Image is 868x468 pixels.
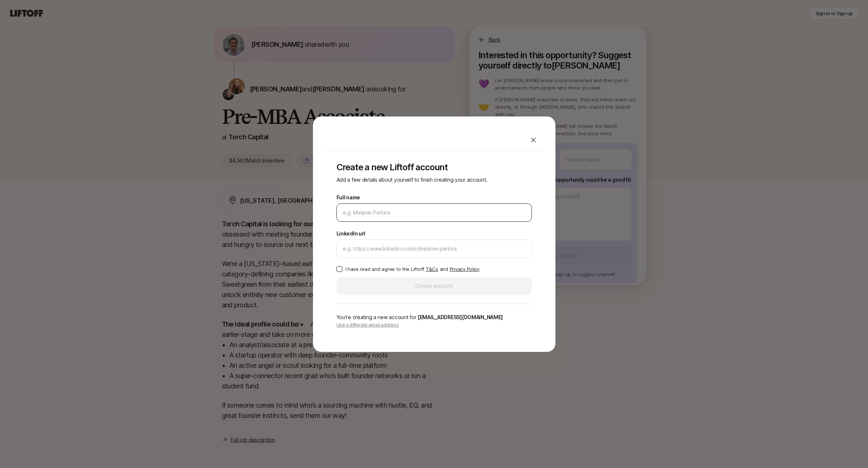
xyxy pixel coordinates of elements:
span: [EMAIL_ADDRESS][DOMAIN_NAME] [418,314,503,320]
p: Add a few details about yourself to finish creating your account. [337,175,532,184]
p: I have read and agree to the Liftoff and [345,265,480,273]
a: T&Cs [426,266,438,272]
label: Full name [337,193,360,202]
label: LinkedIn url [337,229,366,238]
p: You're creating a new account for [337,313,532,322]
input: e.g. https://www.linkedin.com/in/melanie-perkins [343,244,526,253]
p: Create a new Liftoff account [337,162,532,172]
p: Use a different email address [337,322,532,328]
p: We'll use as your preferred name. [337,223,429,225]
button: I have read and agree to the Liftoff T&Cs and Privacy Policy [337,266,342,272]
a: Privacy Policy [450,266,480,272]
input: e.g. Melanie Perkins [343,208,526,217]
